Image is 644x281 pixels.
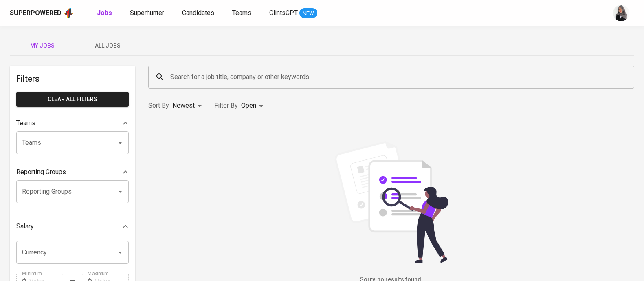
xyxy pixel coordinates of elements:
[16,72,129,85] h6: Filters
[130,8,166,18] a: Superhunter
[269,9,298,17] span: GlintsGPT
[80,41,135,51] span: All Jobs
[269,8,317,18] a: GlintsGPT NEW
[114,186,126,197] button: Open
[214,101,238,111] p: Filter By
[16,167,66,177] p: Reporting Groups
[130,9,164,17] span: Superhunter
[10,7,74,19] a: Superpoweredapp logo
[172,98,204,113] div: Newest
[10,9,62,18] div: Superpowered
[241,98,266,113] div: Open
[148,101,169,111] p: Sort By
[16,221,34,231] p: Salary
[330,141,453,263] img: file_searching.svg
[97,8,114,18] a: Jobs
[172,101,195,111] p: Newest
[16,115,129,131] div: Teams
[63,7,74,19] img: app logo
[182,9,214,17] span: Candidates
[613,5,629,21] img: sinta.windasari@glints.com
[15,41,70,51] span: My Jobs
[232,8,253,18] a: Teams
[241,102,256,109] span: Open
[16,118,35,128] p: Teams
[232,9,251,17] span: Teams
[16,218,129,235] div: Salary
[16,92,129,107] button: Clear All filters
[182,8,216,18] a: Candidates
[299,9,317,18] span: NEW
[97,9,112,17] b: Jobs
[114,137,126,148] button: Open
[114,247,126,258] button: Open
[23,94,122,104] span: Clear All filters
[16,164,129,180] div: Reporting Groups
